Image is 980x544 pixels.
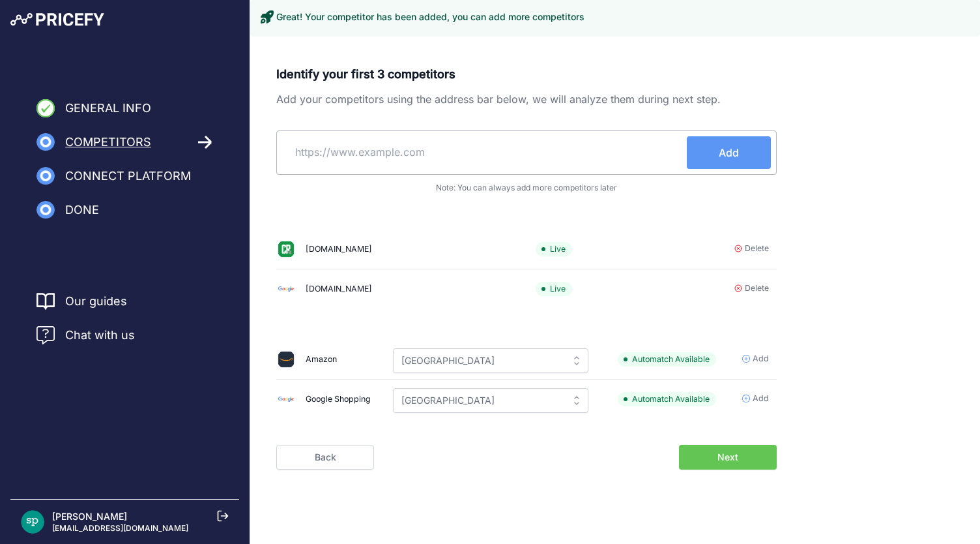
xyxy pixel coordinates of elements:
input: Please select a country [393,348,588,373]
p: Note: You can always add more competitors later [276,183,777,193]
span: Automatch Available [618,392,716,407]
span: General Info [65,99,151,117]
span: Automatch Available [618,352,716,367]
span: Delete [745,243,769,255]
span: Chat with us [65,326,135,344]
button: Next [679,445,777,470]
p: Add your competitors using the address bar below, we will analyze them during next step. [276,91,777,107]
span: Competitors [65,133,151,151]
span: Add [753,393,769,405]
div: Google Shopping [306,393,371,406]
h3: Great! Your competitor has been added, you can add more competitors [276,10,584,23]
span: Done [65,201,99,219]
img: Pricefy Logo [10,13,104,26]
span: Add [753,353,769,365]
input: Please select a country [393,388,588,413]
div: [DOMAIN_NAME] [306,243,372,256]
a: Back [276,445,374,470]
p: [EMAIL_ADDRESS][DOMAIN_NAME] [52,523,188,534]
button: Add [687,136,771,169]
input: https://www.example.com [282,136,687,168]
span: Connect Platform [65,167,191,185]
span: Live [536,282,572,297]
div: [DOMAIN_NAME] [306,283,372,295]
span: Delete [745,282,769,295]
a: Chat with us [36,326,135,344]
span: Next [717,451,738,464]
span: Live [536,242,572,257]
p: [PERSON_NAME] [52,510,188,523]
span: Add [719,145,739,160]
p: Identify your first 3 competitors [276,65,777,83]
div: Amazon [306,354,337,366]
a: Our guides [65,292,127,310]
